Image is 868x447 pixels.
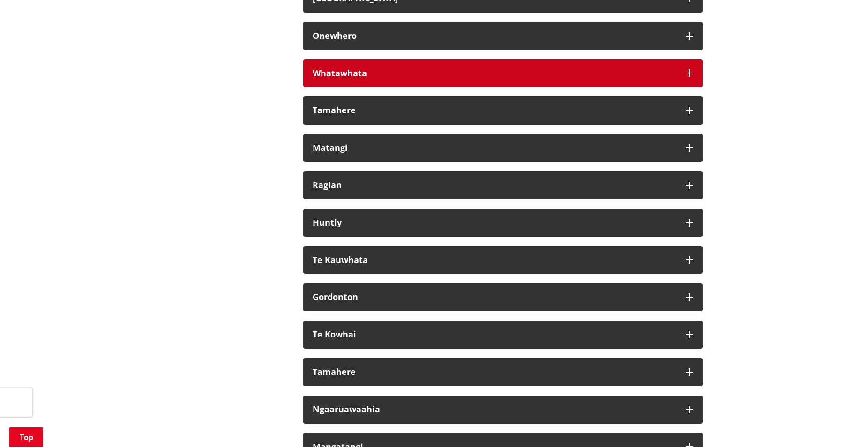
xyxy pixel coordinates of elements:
div: Tamahere [313,367,676,377]
div: Tamahere [313,106,676,115]
button: Onewhero [303,22,703,50]
button: Raglan [303,171,703,199]
button: Gordonton [303,283,703,311]
div: Ngaaruawaahia [313,405,676,414]
button: Te Kowhai [303,321,703,349]
div: Onewhero [313,31,676,41]
strong: Te Kowhai [313,329,356,340]
iframe: Messenger Launcher [825,408,859,441]
div: Te Kauwhata [313,256,676,265]
div: Matangi [313,143,676,153]
button: Huntly [303,209,703,237]
a: Top [9,427,43,447]
div: Huntly [313,218,676,227]
div: Raglan [313,181,676,190]
button: Whatawhata [303,59,703,88]
button: Matangi [303,134,703,162]
button: Tamahere [303,96,703,125]
div: Whatawhata [313,69,676,78]
button: Tamahere [303,358,703,386]
button: Ngaaruawaahia [303,396,703,424]
button: Te Kauwhata [303,246,703,274]
strong: Gordonton [313,291,358,302]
